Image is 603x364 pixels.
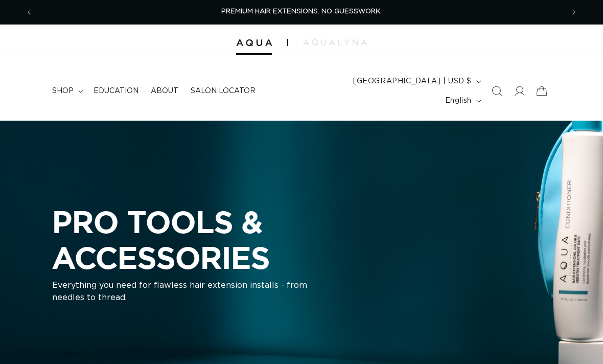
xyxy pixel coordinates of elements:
[191,86,256,96] span: Salon Locator
[46,80,87,102] summary: shop
[52,86,74,96] span: shop
[151,86,178,96] span: About
[94,86,138,96] span: Education
[353,76,472,87] span: [GEOGRAPHIC_DATA] | USD $
[18,3,40,22] button: Previous announcement
[439,91,485,110] button: English
[52,279,308,304] p: Everything you need for flawless hair extension installs - from needles to thread.
[52,204,440,275] h2: PRO TOOLS & ACCESSORIES
[184,80,262,102] a: Salon Locator
[221,8,382,15] span: PREMIUM HAIR EXTENSIONS. NO GUESSWORK.
[303,39,367,45] img: aqualyna.com
[145,80,184,102] a: About
[236,39,272,47] img: Aqua Hair Extensions
[563,3,585,22] button: Next announcement
[87,80,145,102] a: Education
[485,80,508,102] summary: Search
[445,96,472,106] span: English
[347,72,485,91] button: [GEOGRAPHIC_DATA] | USD $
